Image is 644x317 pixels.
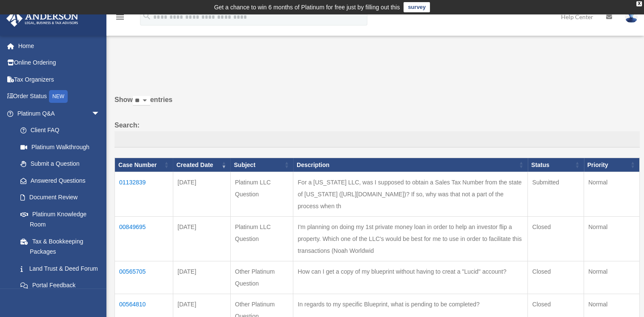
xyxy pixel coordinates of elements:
a: survey [404,2,430,12]
div: Get a chance to win 6 months of Platinum for free just by filling out this [214,2,400,12]
td: Closed [528,261,584,294]
a: Tax & Bookkeeping Packages [12,233,109,260]
td: Platinum LLC Question [230,217,293,261]
a: Tax Organizers [6,71,113,88]
td: Platinum LLC Question [230,172,293,217]
span: arrow_drop_down [92,105,109,122]
th: Subject: activate to sort column ascending [230,158,293,172]
a: Platinum Knowledge Room [12,206,109,233]
td: [DATE] [173,172,230,217]
td: I'm planning on doing my 1st private money loan in order to help an investor flip a property. Whi... [293,217,528,261]
th: Case Number: activate to sort column ascending [115,158,173,172]
td: Submitted [528,172,584,217]
a: Land Trust & Deed Forum [12,260,109,277]
label: Search: [114,119,640,147]
i: menu [115,12,125,22]
td: Normal [584,172,640,217]
a: Answered Questions [12,172,104,189]
a: Platinum Q&Aarrow_drop_down [6,105,109,122]
a: Order StatusNEW [6,88,113,105]
a: Portal Feedback [12,277,109,294]
td: How can I get a copy of my blueprint without having to creat a "Lucid" account? [293,261,528,294]
td: [DATE] [173,261,230,294]
a: Home [6,37,113,54]
div: close [636,1,642,6]
a: Online Ordering [6,54,113,71]
td: 00849695 [115,217,173,261]
a: Document Review [12,189,109,206]
div: NEW [49,90,68,103]
label: Show entries [114,94,640,114]
th: Description: activate to sort column ascending [293,158,528,172]
a: Submit a Question [12,156,109,173]
th: Priority: activate to sort column ascending [584,158,640,172]
th: Created Date: activate to sort column ascending [173,158,230,172]
td: Closed [528,217,584,261]
td: 01132839 [115,172,173,217]
i: search [142,11,152,21]
td: Normal [584,261,640,294]
a: Platinum Walkthrough [12,139,109,156]
td: 00565705 [115,261,173,294]
img: Anderson Advisors Platinum Portal [4,10,81,27]
td: Normal [584,217,640,261]
input: Search: [114,131,640,147]
img: User Pic [625,11,638,23]
th: Status: activate to sort column ascending [528,158,584,172]
a: Client FAQ [12,122,109,139]
td: [DATE] [173,217,230,261]
td: Other Platinum Question [230,261,293,294]
select: Showentries [133,96,150,106]
td: For a [US_STATE] LLC, was I supposed to obtain a Sales Tax Number from the state of [US_STATE] ([... [293,172,528,217]
a: menu [115,15,125,22]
